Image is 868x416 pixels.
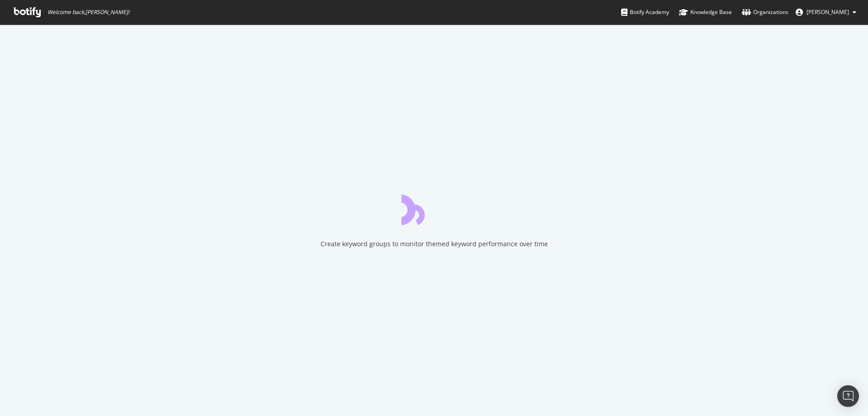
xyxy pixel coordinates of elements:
[679,8,732,17] div: Knowledge Base
[47,9,129,16] span: Welcome back, [PERSON_NAME] !
[401,192,467,225] div: animation
[742,8,788,17] div: Organizations
[807,8,849,16] span: Lamar Marsh
[788,5,863,19] button: [PERSON_NAME]
[321,239,548,249] div: Create keyword groups to monitor themed keyword performance over time
[837,385,859,407] div: Open Intercom Messenger
[621,8,669,17] div: Botify Academy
